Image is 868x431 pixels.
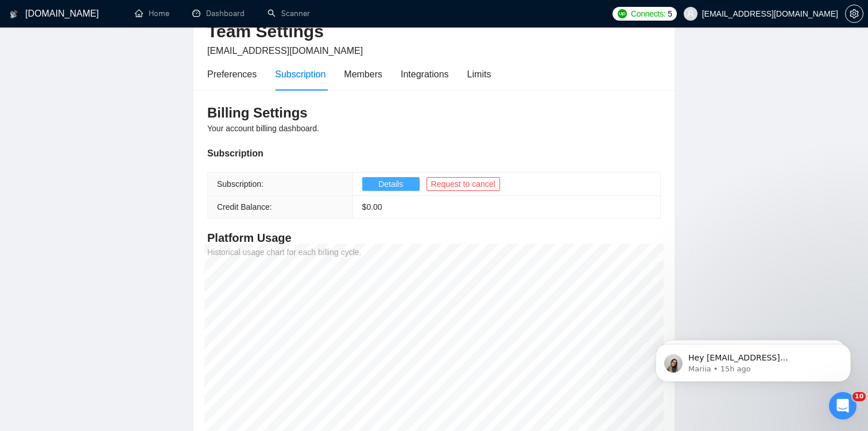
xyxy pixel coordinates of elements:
[207,20,661,44] h2: Team Settings
[852,392,866,401] span: 10
[687,10,695,18] span: user
[427,177,500,191] button: Request to cancel
[217,202,272,211] span: Credit Balance:
[362,177,420,191] button: Details
[845,9,863,18] a: setting
[467,67,491,81] div: Limits
[631,7,665,20] span: Connects:
[378,178,403,190] span: Details
[268,9,310,18] a: searchScanner
[135,9,169,18] a: homeHome
[207,67,257,81] div: Preferences
[217,179,263,189] span: Subscription:
[207,230,661,246] h4: Platform Usage
[829,392,857,420] iframe: Intercom live chat
[431,178,495,190] span: Request to cancel
[845,5,863,23] button: setting
[10,5,18,23] img: logo
[207,104,661,122] h3: Billing Settings
[638,320,868,400] iframe: Intercom notifications message
[668,7,672,20] span: 5
[401,67,449,81] div: Integrations
[362,202,382,211] span: $ 0.00
[207,124,319,133] span: Your account billing dashboard.
[192,9,245,18] a: dashboardDashboard
[275,67,325,81] div: Subscription
[846,9,863,18] span: setting
[207,46,363,56] span: [EMAIL_ADDRESS][DOMAIN_NAME]
[618,9,627,18] img: upwork-logo.png
[207,146,661,160] div: Subscription
[344,67,382,81] div: Members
